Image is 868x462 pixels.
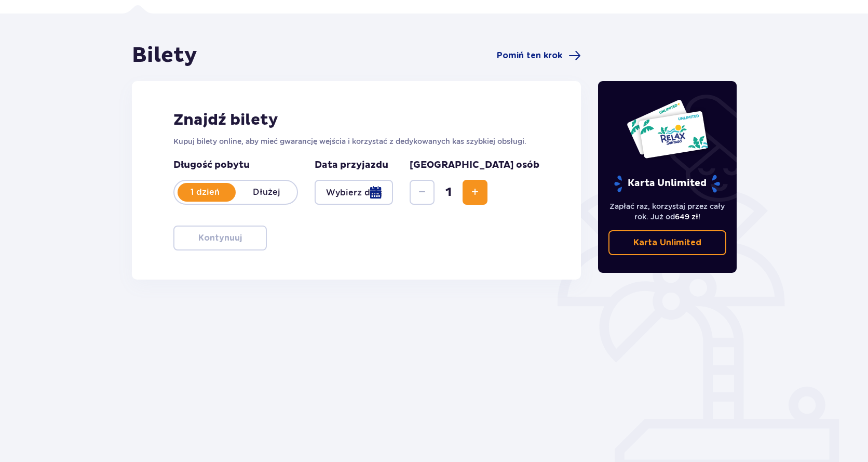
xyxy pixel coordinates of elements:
h2: Znajdź bilety [173,110,539,130]
p: Kupuj bilety online, aby mieć gwarancję wejścia i korzystać z dedykowanych kas szybkiej obsługi. [173,136,539,147]
p: [GEOGRAPHIC_DATA] osób [410,159,539,171]
p: Długość pobytu [173,159,298,171]
p: Kontynuuj [198,232,242,244]
p: Karta Unlimited [613,175,721,193]
button: Decrease [410,180,435,205]
span: 649 zł [675,213,698,221]
a: Karta Unlimited [608,230,727,255]
p: Zapłać raz, korzystaj przez cały rok. Już od ! [608,201,727,222]
a: Pomiń ten krok [497,49,581,62]
p: Data przyjazdu [315,159,388,171]
button: Kontynuuj [173,226,267,250]
p: 1 dzień [174,187,236,198]
h1: Bilety [132,43,197,69]
p: Karta Unlimited [633,237,701,248]
span: Pomiń ten krok [497,50,562,61]
span: 1 [437,184,460,200]
button: Increase [463,180,487,205]
p: Dłużej [236,187,297,198]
